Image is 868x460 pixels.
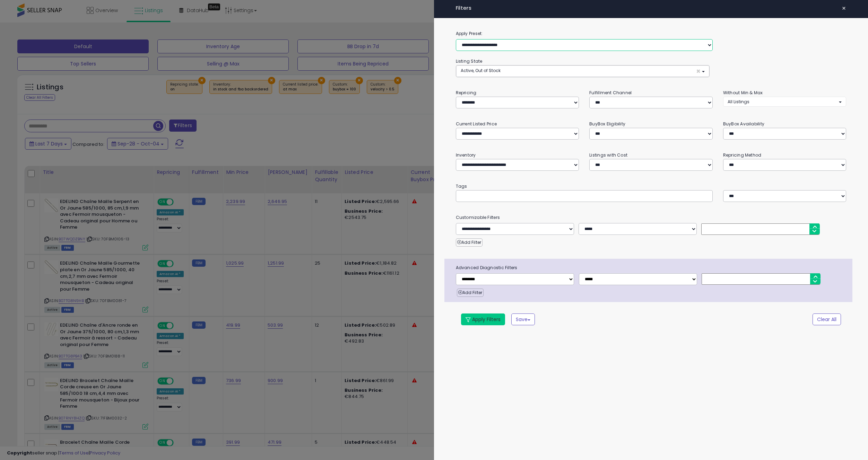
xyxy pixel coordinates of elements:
button: Apply Filters [461,313,505,325]
small: Listing State [456,58,483,64]
small: Repricing Method [723,152,762,158]
span: × [842,3,846,13]
small: Tags [451,183,852,190]
span: Active, Out of Stock [461,68,501,73]
button: Save [511,313,535,325]
button: Add Filter [457,289,484,297]
small: Current Listed Price [456,121,497,127]
h4: Filters [456,5,847,11]
button: × [839,3,849,13]
span: Advanced Diagnostic Filters [451,264,853,272]
small: Fulfillment Channel [589,90,632,96]
small: Repricing [456,90,477,96]
span: All Listings [728,99,749,105]
small: BuyBox Eligibility [589,121,625,127]
small: Without Min & Max [723,90,763,96]
button: All Listings [723,97,847,107]
small: Listings with Cost [589,152,627,158]
small: Customizable Filters [451,214,852,221]
label: Apply Preset: [451,30,852,37]
button: Active, Out of Stock × [456,65,709,77]
small: BuyBox Availability [723,121,764,127]
small: Inventory [456,152,476,158]
button: Clear All [813,313,841,325]
button: Add Filter [456,238,483,247]
span: × [696,68,701,75]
